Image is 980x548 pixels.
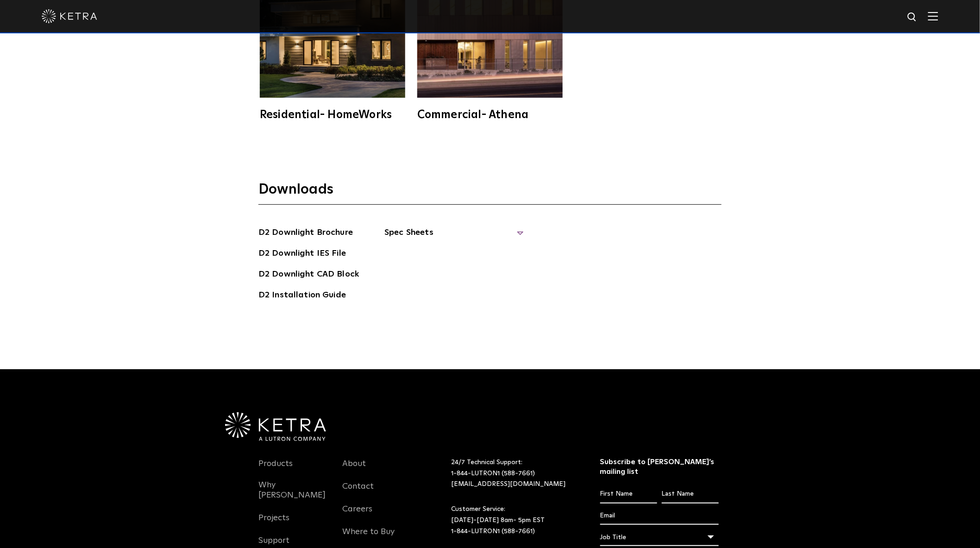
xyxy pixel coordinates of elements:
[258,268,359,283] a: D2 Downlight CAD Block
[258,289,346,303] a: D2 Installation Guide
[384,226,523,246] span: Spec Sheets
[343,481,374,503] a: Contact
[258,247,346,262] a: D2 Downlight IES File
[42,9,97,23] img: ketra-logo-2019-white
[258,480,329,511] a: Why [PERSON_NAME]
[417,109,563,120] div: Commercial- Athena
[600,529,719,546] div: Job Title
[662,485,719,503] input: Last Name
[258,459,293,480] a: Products
[258,513,289,534] a: Projects
[452,470,535,477] a: 1-844-LUTRON1 (588-7661)
[928,12,938,20] img: Hamburger%20Nav.svg
[343,459,366,480] a: About
[600,507,719,525] input: Email
[225,412,326,441] img: Ketra-aLutronCo_White_RGB
[343,504,373,525] a: Careers
[907,12,918,23] img: search icon
[452,528,535,535] a: 1-844-LUTRON1 (588-7661)
[258,181,722,205] h3: Downloads
[600,457,719,477] h3: Subscribe to [PERSON_NAME]’s mailing list
[452,481,566,487] a: [EMAIL_ADDRESS][DOMAIN_NAME]
[452,504,577,537] p: Customer Service: [DATE]-[DATE] 8am- 5pm EST
[452,457,577,490] p: 24/7 Technical Support:
[260,109,405,120] div: Residential- HomeWorks
[600,485,657,503] input: First Name
[258,226,353,241] a: D2 Downlight Brochure
[343,527,395,548] a: Where to Buy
